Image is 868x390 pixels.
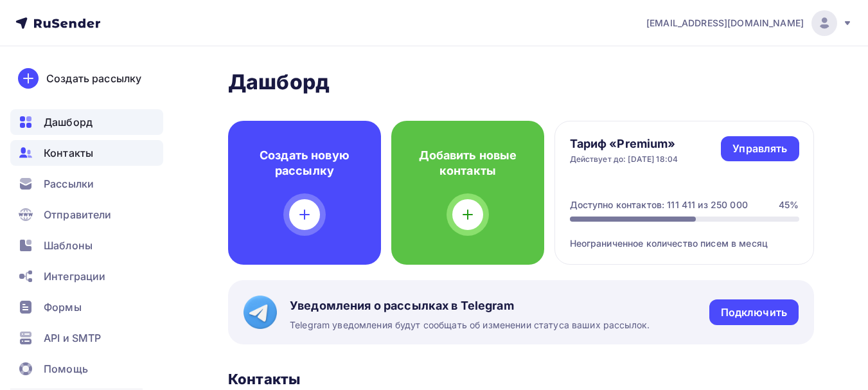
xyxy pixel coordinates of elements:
[646,17,804,30] span: [EMAIL_ADDRESS][DOMAIN_NAME]
[10,109,163,135] a: Дашборд
[570,154,678,164] div: Действует до: [DATE] 18:04
[732,141,787,156] div: Управлять
[570,222,799,250] div: Неограниченное количество писем в месяц
[44,330,101,346] span: API и SMTP
[44,269,105,284] span: Интеграции
[44,361,88,377] span: Помощь
[570,199,748,211] div: Доступно контактов: 111 411 из 250 000
[249,148,360,179] h4: Создать новую рассылку
[44,238,93,253] span: Шаблоны
[570,136,678,152] h4: Тариф «Premium»
[290,319,650,332] span: Telegram уведомления будут сообщать об изменении статуса ваших рассылок.
[779,199,799,211] div: 45%
[44,145,93,161] span: Контакты
[412,148,524,179] h4: Добавить новые контакты
[10,140,163,166] a: Контакты
[44,176,94,191] span: Рассылки
[10,294,163,320] a: Формы
[228,69,814,95] h2: Дашборд
[646,10,853,36] a: [EMAIL_ADDRESS][DOMAIN_NAME]
[10,202,163,227] a: Отправители
[228,370,300,388] h3: Контакты
[44,207,112,222] span: Отправители
[10,233,163,258] a: Шаблоны
[290,298,650,314] span: Уведомления о рассылках в Telegram
[44,114,93,130] span: Дашборд
[44,299,82,315] span: Формы
[10,171,163,197] a: Рассылки
[721,305,787,320] div: Подключить
[46,71,141,86] div: Создать рассылку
